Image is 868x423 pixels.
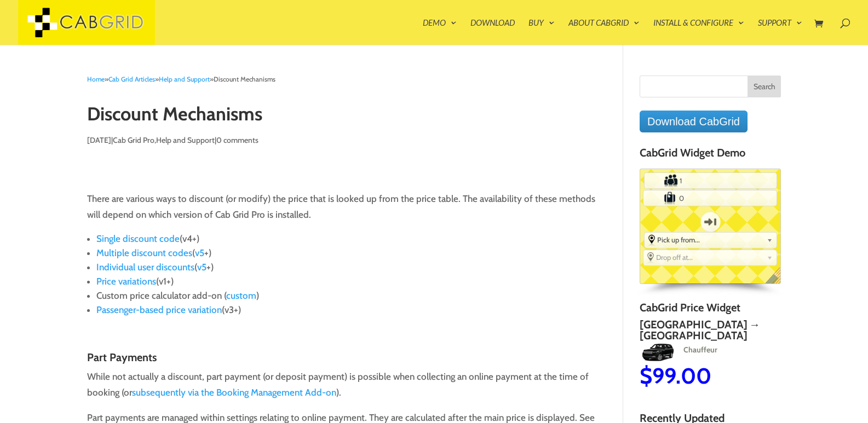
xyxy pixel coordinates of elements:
[216,135,258,145] a: 0 comments
[96,276,156,287] a: Price variations
[758,19,802,45] a: Support
[96,233,180,244] a: Single discount code
[96,260,602,274] li: ( +)
[113,135,154,145] a: Cab Grid Pro
[87,75,275,83] span: » » »
[87,351,602,369] h3: Part Payments
[96,246,602,260] li: ( +)
[690,207,731,237] label: One-way
[96,304,222,315] a: Passenger-based price variation
[197,262,206,273] a: v5
[96,247,192,258] a: Multiple discount codes
[96,274,602,288] li: (v1+)
[766,267,789,292] span: English
[87,132,602,157] p: | , |
[96,262,194,273] a: Individual user discounts
[159,75,210,83] a: Help and Support
[470,19,515,45] a: Download
[87,191,602,232] p: There are various ways to discount (or modify) the price that is looked up from the price table. ...
[652,362,711,389] span: 99.00
[678,173,743,188] input: Number of Passengers
[214,75,275,83] span: Discount Mechanisms
[677,345,717,355] span: Chauffeur
[96,303,602,317] li: (v3+)
[156,135,215,145] a: Help and Support
[87,369,602,410] p: While not actually a discount, part payment (or deposit payment) is possible when collecting an o...
[96,231,602,246] li: (v4+)
[639,362,652,389] span: $
[748,76,781,97] input: Search
[644,191,677,205] label: Number of Suitcases
[677,191,743,205] input: Number of Suitcases
[18,15,155,27] a: CabGrid Taxi Plugin
[640,302,781,319] h4: CabGrid Price Widget
[640,147,781,164] h4: CabGrid Widget Demo
[87,75,105,83] a: Home
[645,173,678,188] label: Number of Passengers
[780,344,817,361] img: Chauffeur
[87,104,602,130] h1: Discount Mechanisms
[226,290,256,301] a: custom
[780,362,793,389] span: $
[132,387,336,398] a: subsequently via the Booking Management Add-on
[108,75,155,83] a: Cab Grid Articles
[653,19,744,45] a: Install & Configure
[568,19,640,45] a: About CabGrid
[639,319,780,387] a: [GEOGRAPHIC_DATA] → [GEOGRAPHIC_DATA]ChauffeurChauffeur$99.00
[639,319,780,341] h2: [GEOGRAPHIC_DATA] → [GEOGRAPHIC_DATA]
[528,19,555,45] a: Buy
[645,233,777,247] div: Select the place the starting address falls within
[423,19,457,45] a: Demo
[656,253,762,262] span: Drop off at...
[643,250,777,264] div: Select the place the destination address is within
[195,247,204,258] a: v5
[657,235,762,244] span: Pick up from...
[96,288,602,303] li: Custom price calculator add-on ( )
[640,111,748,132] a: Download CabGrid
[87,135,111,145] span: [DATE]
[639,344,676,361] img: Chauffeur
